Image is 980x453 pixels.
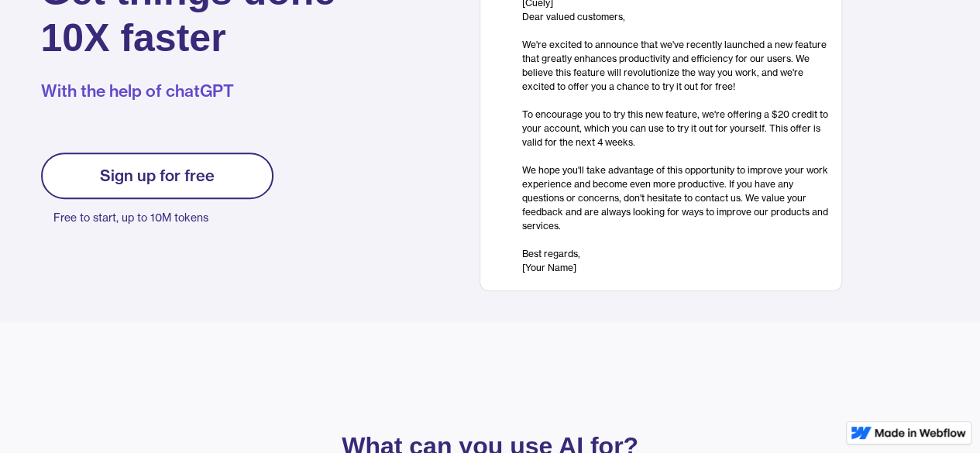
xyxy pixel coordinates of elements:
[100,166,215,185] div: Sign up for free
[41,153,273,199] a: Sign up for free
[875,428,966,438] img: Made in Webflow
[53,207,273,228] p: Free to start, up to 10M tokens
[41,80,336,103] p: With the help of chatGPT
